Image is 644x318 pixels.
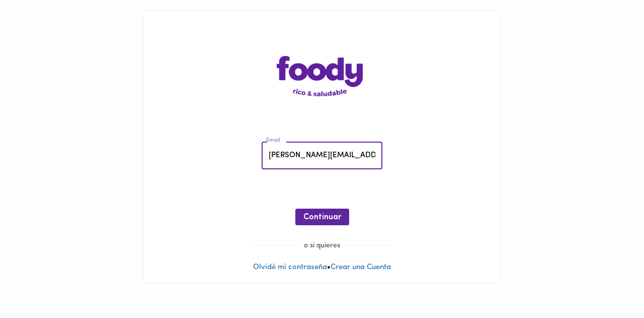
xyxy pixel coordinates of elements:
div: • [144,11,500,283]
span: Continuar [303,213,341,222]
a: Olvidé mi contraseña [253,264,327,271]
img: logo-main-page.png [277,56,367,96]
a: Crear una Cuenta [331,264,391,271]
button: Continuar [295,209,349,225]
span: o si quieres [298,242,346,249]
input: pepitoperez@gmail.com [262,142,382,170]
